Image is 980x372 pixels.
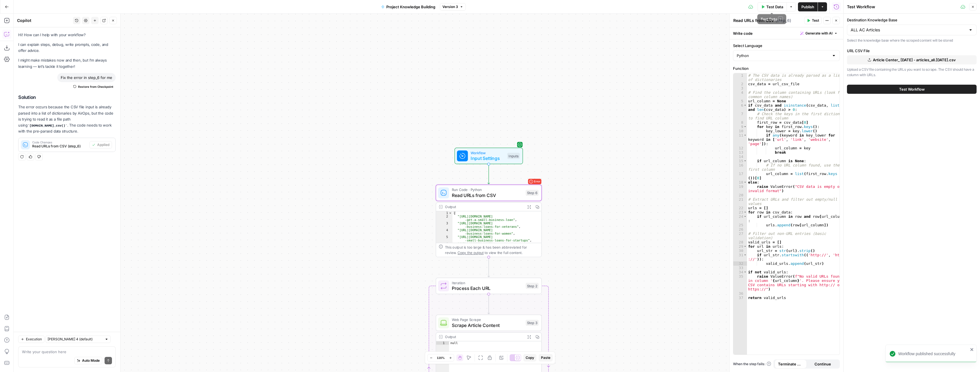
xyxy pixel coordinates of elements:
div: 20 [733,193,747,197]
div: 29 [733,244,747,249]
div: Step 3 [526,320,539,326]
div: Step 2 [526,283,539,289]
div: 17 [733,172,747,180]
div: 5 [436,235,453,242]
span: Iteration [452,280,523,286]
div: 27 [733,231,747,240]
div: 23 [733,210,747,214]
div: 34 [733,270,747,274]
div: 3 [733,86,747,90]
div: 5 [733,99,747,103]
input: Python [737,53,829,58]
span: Publish [801,4,814,10]
span: Workflow [471,150,505,156]
span: Continue [814,361,831,367]
div: 15 [733,159,747,163]
span: Toggle code folding, rows 15 through 17 [744,159,747,163]
span: Copy [526,355,534,360]
div: Output [445,204,523,210]
span: Error [534,178,540,186]
button: Project Knowledge Building [378,2,439,11]
span: Toggle code folding, rows 18 through 19 [744,180,747,184]
span: Project Knowledge Building [386,4,435,10]
div: 24 [733,214,747,223]
div: 19 [733,184,747,193]
div: 18 [733,180,747,184]
h2: Solution [18,95,116,100]
div: 4 [733,90,747,99]
button: Publish [798,2,818,11]
span: Copy the output [458,251,483,255]
button: Test Data [758,2,787,11]
label: URL CSV File [847,48,977,54]
span: Applied [97,142,109,147]
span: Article Center_ [DATE] - articles_all.[DATE].csv [873,57,956,63]
span: Auto Mode [82,358,100,363]
div: Copilot [17,18,71,23]
button: Applied [89,141,112,149]
label: Select Language [733,43,840,48]
span: Toggle code folding, rows 11 through 13 [744,133,747,137]
label: Destination Knowledge Base [847,17,977,23]
p: Hi! How can I help with your workflow? [18,32,116,38]
span: Toggle code folding, rows 29 through 32 [744,244,747,249]
input: Claude Sonnet 4 (default) [48,336,102,342]
div: Step 6 [526,190,539,196]
button: Execution [18,336,44,343]
div: WorkflowInput SettingsInputs [436,148,542,164]
div: 16 [733,163,747,172]
div: 30 [733,249,747,253]
div: 37 [733,296,747,300]
span: Toggle code folding, rows 9 through 13 [744,125,747,129]
button: Article Center_ [DATE] - articles_all.[DATE].csv [847,55,977,64]
button: close [970,347,974,352]
g: Edge from step_2 to step_3 [488,294,490,314]
span: Toggle code folding, rows 24 through 25 [744,214,747,219]
p: Upload a CSV file containing the URLs you want to scrape. The CSV should have a column with URLs. [847,67,977,78]
p: The error occurs because the CSV file input is already parsed into a list of dictionaries by AirO... [18,104,116,134]
span: Test Workflow [899,86,925,92]
span: Execution [26,337,42,342]
p: I might make mistakes now and then, but I’m always learning — let’s tackle it together! [18,57,116,69]
div: Inputs [507,153,520,159]
span: Toggle code folding, rows 23 through 25 [744,210,747,214]
div: Write code [730,27,843,39]
div: 12 [733,146,747,150]
button: Version 3 [440,3,466,11]
button: Copy [523,354,536,361]
div: IterationProcess Each URLStep 2 [436,278,542,294]
div: 8 [733,120,747,125]
span: Terminate Workflow [778,361,803,367]
span: Test Data [766,4,783,10]
input: ALL AC Articles [851,27,966,33]
span: Test [812,18,819,23]
div: 2 [733,82,747,86]
div: 25 [733,223,747,227]
span: Input Settings [471,155,505,162]
span: Toggle code folding, rows 34 through 35 [744,270,747,274]
button: Test [804,17,822,24]
div: 31 [733,253,747,261]
div: 11 [733,133,747,146]
span: Toggle code folding, rows 1 through 251 [448,211,452,215]
div: 28 [733,240,747,244]
span: Run Code · Python [452,187,523,192]
div: This output is too large & has been abbreviated for review. to view the full content. [445,245,539,255]
label: Function [733,66,840,71]
a: When the step fails: [733,361,771,367]
span: Toggle code folding, rows 6 through 17 [744,103,747,107]
div: 7 [733,112,747,120]
div: Fix the error in step_6 for me [57,73,116,82]
div: 1 [733,73,747,82]
div: 22 [733,206,747,210]
span: ( step_6 ) [775,18,791,23]
button: Continue [807,359,839,369]
p: I can explain steps, debug, write prompts, code, and offer advice. [18,42,116,54]
span: Version 3 [442,4,458,9]
div: 6 [436,242,453,249]
span: Toggle code folding, rows 31 through 32 [744,253,747,257]
div: 9 [733,125,747,129]
div: 13 [733,150,747,155]
div: 2 [436,215,453,221]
